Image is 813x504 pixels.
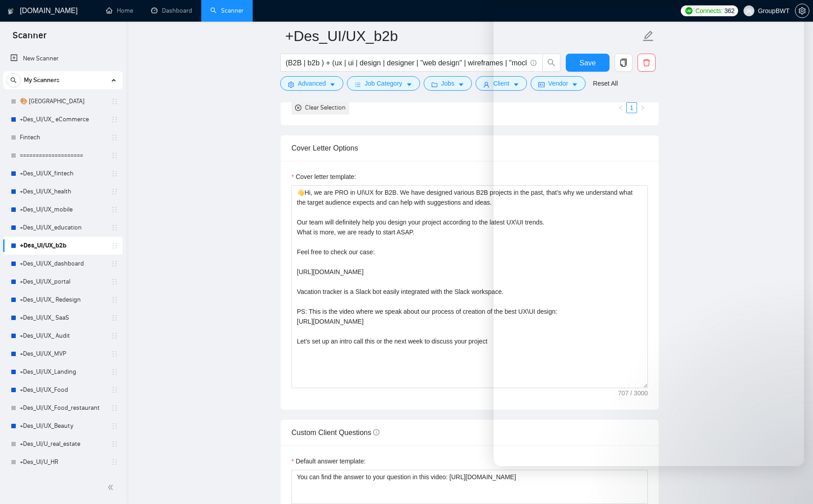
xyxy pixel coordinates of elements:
span: holder [111,170,118,177]
span: Scanner [5,29,54,48]
span: caret-down [329,81,336,88]
span: double-left [107,483,116,492]
span: holder [111,188,118,195]
img: upwork-logo.png [685,7,693,14]
span: holder [111,386,118,394]
span: Custom Client Questions [291,429,379,436]
a: +Des_UI/UX_education [20,219,106,237]
span: setting [288,81,294,88]
button: folderJobscaret-down [424,76,472,91]
span: Job Category [365,78,402,88]
span: holder [111,350,118,357]
a: +Des_UI/UX_Food_restaurant [20,399,106,417]
span: user [483,81,490,88]
a: +Des_UI/U_HR [20,453,106,471]
span: Advanced [298,78,326,88]
span: folder [431,81,438,88]
span: holder [111,296,118,303]
a: +Des_UI/UX_ Audit [20,327,106,345]
iframe: Intercom live chat [782,473,804,495]
span: holder [111,206,118,213]
span: caret-down [458,81,464,88]
span: holder [111,224,118,231]
button: search [6,73,21,87]
a: dashboardDashboard [151,7,192,14]
li: New Scanner [3,50,123,68]
iframe: Intercom live chat [494,9,804,466]
img: logo [8,4,14,18]
a: ==================== [20,147,106,165]
button: setting [795,4,809,18]
span: setting [795,7,809,14]
span: holder [111,440,118,448]
textarea: Cover letter template: [291,185,648,388]
input: Scanner name... [285,25,641,47]
span: search [7,77,20,83]
a: searchScanner [210,7,244,14]
span: bars [355,81,361,88]
textarea: Default answer template: [291,470,648,504]
a: +Des_UI/UX_Beauty [20,417,106,435]
button: userClientcaret-down [476,76,527,91]
span: caret-down [406,81,412,88]
span: holder [111,98,118,105]
a: New Scanner [10,50,115,68]
a: +Des_UI/UX_Food [20,381,106,399]
a: +Des_UI/UX_ SaaS [20,309,106,327]
span: holder [111,116,118,123]
span: Connects: [695,6,722,16]
a: +Des_UI/UX_dashboard [20,255,106,273]
span: 362 [725,6,734,16]
a: +Des_UI/UX_fintech [20,165,106,183]
span: holder [111,278,118,285]
a: setting [795,7,809,14]
a: 🎨 [GEOGRAPHIC_DATA] [20,92,106,110]
span: holder [111,134,118,141]
a: +Des_UI/UX_portal [20,273,106,291]
div: Cover Letter Options [291,135,648,161]
a: +Des_UI/UX_ eCommerce [20,110,106,128]
span: holder [111,422,118,430]
span: holder [111,332,118,339]
span: close-circle [295,105,301,111]
span: holder [111,314,118,321]
span: Jobs [441,78,455,88]
a: +Des_UI/UX_b2b [20,237,106,255]
span: holder [111,368,118,376]
a: +Des_UI/UX_ Redesign [20,291,106,309]
label: Default answer template: [291,456,365,466]
a: homeHome [106,7,133,14]
span: holder [111,404,118,412]
span: My Scanners [24,71,60,89]
span: holder [111,458,118,466]
input: Search Freelance Jobs... [286,57,527,69]
a: +Des_UI/UX_MVP [20,345,106,363]
span: user [746,8,752,14]
a: +Des_UI/UX_Landing [20,363,106,381]
a: +Des_UI/UX_mobile [20,201,106,219]
a: Fintech [20,128,106,147]
button: settingAdvancedcaret-down [280,76,343,91]
span: holder [111,242,118,249]
span: info-circle [373,429,379,435]
label: Cover letter template: [291,172,356,182]
a: +Des_UI/UX_health [20,183,106,201]
span: holder [111,260,118,267]
div: Clear Selection [305,103,346,113]
button: barsJob Categorycaret-down [347,76,420,91]
a: +Des_UI/U_real_estate [20,435,106,453]
span: holder [111,152,118,159]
